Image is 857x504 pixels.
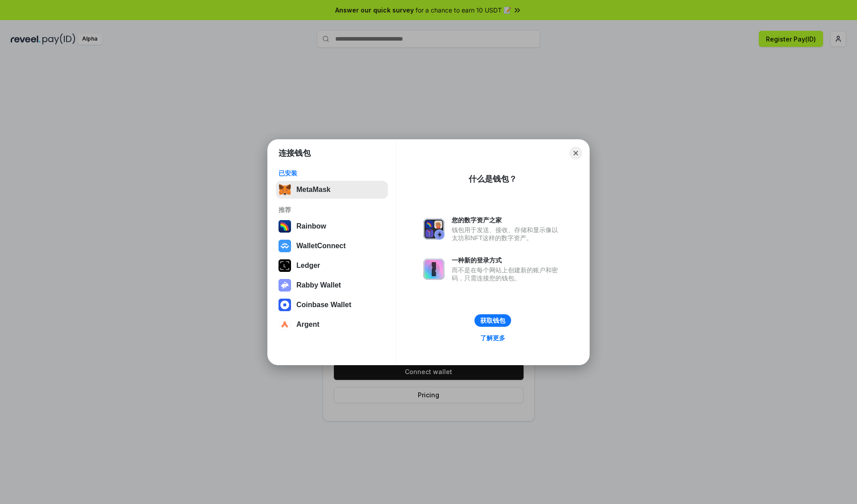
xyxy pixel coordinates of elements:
[480,334,505,342] div: 了解更多
[452,256,562,264] div: 一种新的登录方式
[279,148,311,158] h1: 连接钱包
[452,266,562,282] div: 而不是在每个网站上创建新的账户和密码，只需连接您的钱包。
[279,318,291,331] img: svg+xml,%3Csvg%20width%3D%2228%22%20height%3D%2228%22%20viewBox%3D%220%200%2028%2028%22%20fill%3D...
[296,301,351,309] div: Coinbase Wallet
[279,220,291,233] img: svg+xml,%3Csvg%20width%3D%22120%22%20height%3D%22120%22%20viewBox%3D%220%200%20120%20120%22%20fil...
[276,257,388,275] button: Ledger
[452,216,562,224] div: 您的数字资产之家
[276,181,388,199] button: MetaMask
[279,206,385,214] div: 推荐
[279,299,291,311] img: svg+xml,%3Csvg%20width%3D%2228%22%20height%3D%2228%22%20viewBox%3D%220%200%2028%2028%22%20fill%3D...
[279,169,385,177] div: 已安装
[296,242,346,250] div: WalletConnect
[296,321,320,329] div: Argent
[296,222,326,230] div: Rainbow
[474,314,511,327] button: 获取钱包
[276,217,388,235] button: Rainbow
[423,258,445,280] img: svg+xml,%3Csvg%20xmlns%3D%22http%3A%2F%2Fwww.w3.org%2F2000%2Fsvg%22%20fill%3D%22none%22%20viewBox...
[296,262,320,270] div: Ledger
[570,147,582,159] button: Close
[279,259,291,272] img: svg+xml,%3Csvg%20xmlns%3D%22http%3A%2F%2Fwww.w3.org%2F2000%2Fsvg%22%20width%3D%2228%22%20height%3...
[279,240,291,252] img: svg+xml,%3Csvg%20width%3D%2228%22%20height%3D%2228%22%20viewBox%3D%220%200%2028%2028%22%20fill%3D...
[279,279,291,292] img: svg+xml,%3Csvg%20xmlns%3D%22http%3A%2F%2Fwww.w3.org%2F2000%2Fsvg%22%20fill%3D%22none%22%20viewBox...
[480,317,505,325] div: 获取钱包
[469,174,517,184] div: 什么是钱包？
[423,218,445,240] img: svg+xml,%3Csvg%20xmlns%3D%22http%3A%2F%2Fwww.w3.org%2F2000%2Fsvg%22%20fill%3D%22none%22%20viewBox...
[296,186,330,194] div: MetaMask
[276,316,388,333] button: Argent
[475,332,511,344] a: 了解更多
[279,183,291,196] img: svg+xml,%3Csvg%20fill%3D%22none%22%20height%3D%2233%22%20viewBox%3D%220%200%2035%2033%22%20width%...
[276,296,388,314] button: Coinbase Wallet
[452,226,562,242] div: 钱包用于发送、接收、存储和显示像以太坊和NFT这样的数字资产。
[276,237,388,255] button: WalletConnect
[296,281,341,289] div: Rabby Wallet
[276,276,388,294] button: Rabby Wallet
